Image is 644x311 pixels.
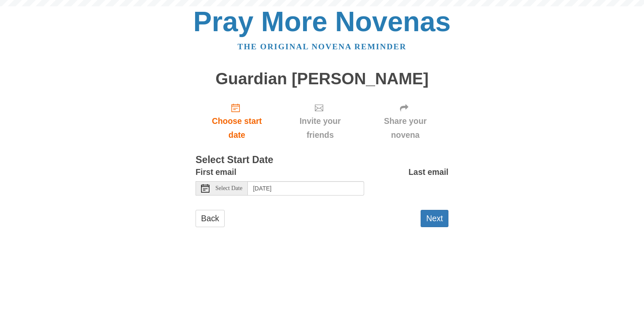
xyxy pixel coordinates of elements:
[362,96,448,146] div: Click "Next" to confirm your start date first.
[196,96,278,146] a: Choose start date
[408,165,448,179] label: Last email
[287,114,354,142] span: Invite your friends
[193,6,451,37] a: Pray More Novenas
[238,42,407,51] a: The original novena reminder
[196,155,448,166] h3: Select Start Date
[196,165,236,179] label: First email
[278,96,362,146] div: Click "Next" to confirm your start date first.
[196,210,225,227] a: Back
[421,210,448,227] button: Next
[204,114,270,142] span: Choose start date
[215,185,242,191] span: Select Date
[370,114,440,142] span: Share your novena
[196,70,448,88] h1: Guardian [PERSON_NAME]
